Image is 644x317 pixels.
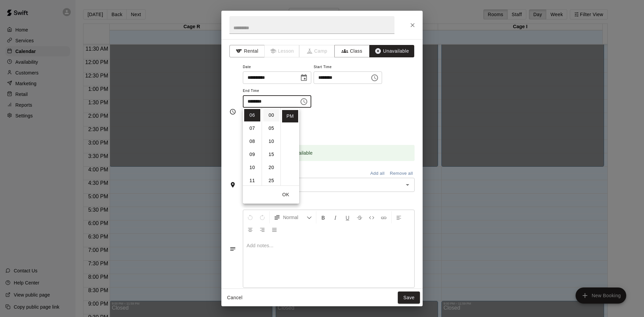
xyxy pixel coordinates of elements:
button: Undo [245,211,256,223]
span: Notes [243,197,415,208]
button: OK [275,189,297,201]
button: Justify Align [269,223,280,235]
ul: Select hours [243,108,262,186]
button: Unavailable [369,45,414,57]
li: 10 minutes [263,135,279,148]
span: Date [243,63,311,72]
button: Remove all [388,168,415,179]
span: Start Time [314,63,382,72]
button: Format Italics [330,211,341,223]
li: 6 hours [244,109,260,121]
button: Choose date, selected date is Oct 14, 2025 [297,71,311,85]
button: Add all [367,168,388,179]
button: Formatting Options [271,211,315,223]
button: Redo [257,211,268,223]
li: 7 hours [244,122,260,135]
button: Choose time, selected time is 4:00 PM [368,71,381,85]
button: Left Align [393,211,405,223]
li: 15 minutes [263,148,279,161]
li: 9 hours [244,148,260,161]
button: Choose time, selected time is 6:30 PM [297,95,311,108]
li: 25 minutes [263,174,279,187]
button: Insert Code [366,211,377,223]
svg: Timing [229,108,236,115]
svg: Notes [229,246,236,252]
span: Lessons must be created in the Services page first [265,45,300,57]
button: Format Underline [342,211,353,223]
button: Close [407,19,419,31]
button: Format Strikethrough [354,211,365,223]
button: Class [334,45,370,57]
button: Insert Link [378,211,389,223]
li: 8 hours [244,135,260,148]
button: Center Align [245,223,256,235]
li: 0 minutes [263,109,279,121]
button: Open [403,180,412,190]
li: 10 hours [244,161,260,174]
span: Normal [283,214,307,221]
li: 11 hours [244,174,260,187]
span: End Time [243,87,311,96]
button: Cancel [224,292,246,304]
svg: Rooms [229,181,236,188]
li: 20 minutes [263,161,279,174]
button: Format Bold [318,211,329,223]
button: Rental [229,45,265,57]
ul: Select meridiem [280,108,299,186]
ul: Select minutes [262,108,280,186]
li: 5 minutes [263,122,279,135]
li: PM [282,110,298,122]
button: Save [398,292,420,304]
span: Camps can only be created in the Services page [300,45,335,57]
button: Right Align [257,223,268,235]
